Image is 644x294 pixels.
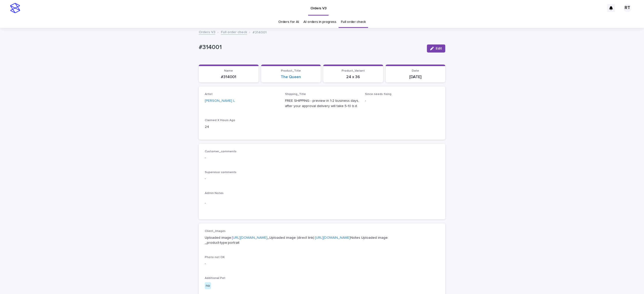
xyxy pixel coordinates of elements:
[253,29,267,35] p: #314001
[205,124,279,130] p: 24
[232,236,267,239] a: [URL][DOMAIN_NAME]
[412,69,419,72] span: Date
[205,277,225,280] span: Additional Pet
[281,69,301,72] span: Product_Title
[202,75,256,79] p: #314001
[427,44,445,53] button: Edit
[205,235,439,246] p: Uploaded image: _Uploaded image (direct link): Notes Uploaded image: _product-type:portrait
[365,98,439,104] p: -
[224,69,233,72] span: Name
[389,75,442,79] p: [DATE]
[281,75,301,79] a: The Queen
[205,230,226,233] span: Client_Images
[205,201,439,206] p: -
[285,93,306,96] span: Shipping_Title
[205,171,236,174] span: Supervisor comments
[315,236,350,239] a: [URL][DOMAIN_NAME]
[205,192,224,195] span: Admin Notes
[623,4,631,12] div: RT
[436,47,442,50] span: Edit
[221,29,247,35] a: Full order check
[285,98,359,109] p: FREE SHIPPING - preview in 1-2 business days, after your approval delivery will take 5-10 b.d.
[326,75,380,79] p: 24 x 36
[205,98,235,104] a: [PERSON_NAME] L
[303,16,336,28] a: AI orders in progress
[199,44,423,51] p: #314001
[342,69,365,72] span: Product_Variant
[341,16,366,28] a: Full order check
[205,261,439,266] p: -
[205,119,235,122] span: Claimed X Hours Ago
[205,176,439,181] p: -
[199,29,215,35] a: Orders V3
[205,150,236,153] span: Customer_comments
[10,3,20,13] img: stacker-logo-s-only.png
[278,16,299,28] a: Orders for AI
[205,155,439,161] p: -
[205,256,225,259] span: Photo not OK
[205,282,211,289] div: no
[365,93,391,96] span: Since needs fixing
[205,93,213,96] span: Artist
